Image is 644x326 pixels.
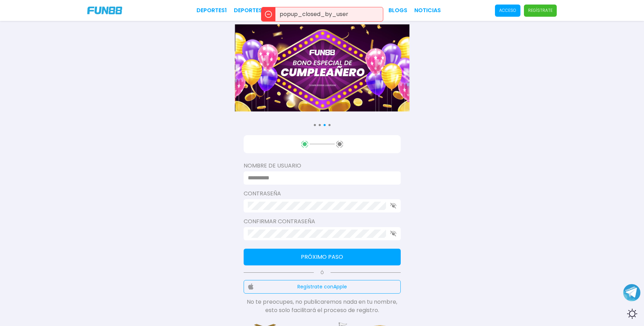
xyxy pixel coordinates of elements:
label: Contraseña [244,189,401,198]
a: Deportes2 [234,6,266,15]
a: Deportes1 [197,6,227,15]
button: Join telegram channel [623,284,641,302]
img: Company Logo [87,7,122,14]
a: BLOGS [388,6,407,15]
a: Promociones [340,6,382,15]
label: Confirmar contraseña [244,217,401,226]
p: Ó [244,270,401,276]
label: Nombre de usuario [244,162,401,170]
button: Regístrate conApple [244,280,401,294]
a: CASINO [311,6,333,15]
div: Switch theme [623,305,641,323]
p: popup_closed_by_user [275,7,383,21]
img: Banner [235,24,410,111]
p: Regístrate [528,7,553,14]
a: NOTICIAS [414,6,441,15]
a: Deportes3 [273,6,304,15]
p: Acceso [499,7,516,14]
button: Próximo paso [244,249,401,265]
p: No te preocupes, no publicaremos nada en tu nombre, esto solo facilitará el proceso de registro. [244,298,401,315]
